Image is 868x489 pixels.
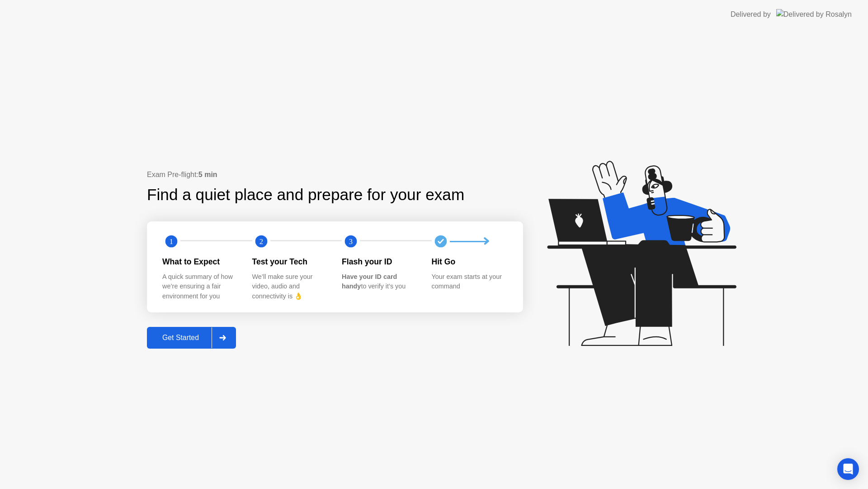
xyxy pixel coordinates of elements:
div: Flash your ID [342,256,417,268]
div: What to Expect [162,256,238,268]
text: 3 [349,237,353,246]
div: Get Started [150,334,212,342]
div: Your exam starts at your command [432,272,507,292]
text: 1 [170,237,173,246]
text: 2 [259,237,263,246]
div: A quick summary of how we’re ensuring a fair environment for you [162,272,238,302]
div: We’ll make sure your video, audio and connectivity is 👌 [252,272,328,302]
div: to verify it’s you [342,272,417,292]
div: Open Intercom Messenger [837,458,859,480]
div: Hit Go [432,256,507,268]
div: Find a quiet place and prepare for your exam [147,183,466,207]
div: Test your Tech [252,256,328,268]
b: 5 min [198,171,217,178]
div: Exam Pre-flight: [147,169,523,180]
img: Delivered by Rosalyn [776,9,852,19]
b: Have your ID card handy [342,273,397,290]
button: Get Started [147,327,236,349]
div: Delivered by [731,9,771,20]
